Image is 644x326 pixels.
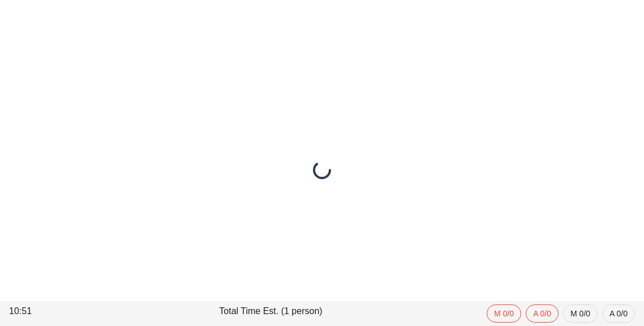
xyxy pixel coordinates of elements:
span: A 0/0 [533,305,551,322]
div: 10:51 [7,302,217,325]
span: M 0/0 [570,305,590,322]
span: M 0/0 [494,305,514,322]
div: Total Time Est. (1 person) [217,302,427,325]
span: A 0/0 [609,305,628,322]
